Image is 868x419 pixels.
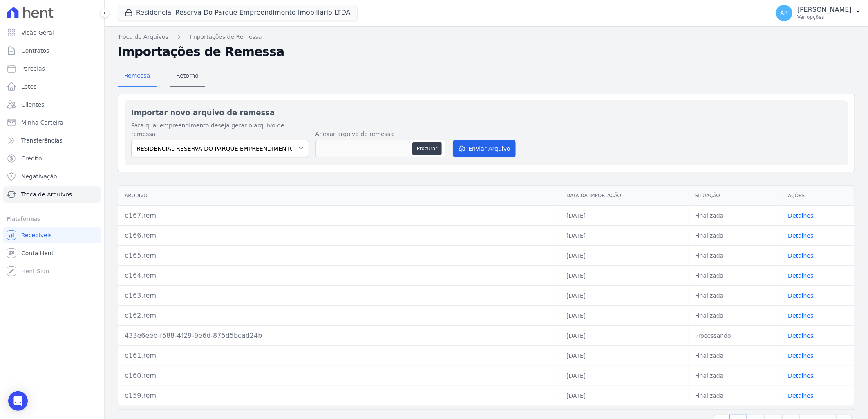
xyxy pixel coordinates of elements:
[7,214,98,224] div: Plataformas
[788,332,814,339] a: Detalhes
[125,251,553,261] div: e165.rem
[788,212,814,219] a: Detalhes
[788,232,814,239] a: Detalhes
[689,225,782,245] td: Finalizada
[125,391,553,401] div: e159.rem
[3,245,101,261] a: Conta Hent
[770,2,868,25] button: AR [PERSON_NAME] Ver opções
[689,245,782,265] td: Finalizada
[689,186,782,206] th: Situação
[119,67,155,84] span: Remessa
[689,386,782,406] td: Finalizada
[453,140,516,157] button: Enviar Arquivo
[782,186,855,206] th: Ações
[21,29,54,37] span: Visão Geral
[125,291,553,301] div: e163.rem
[689,265,782,285] td: Finalizada
[788,292,814,299] a: Detalhes
[788,252,814,259] a: Detalhes
[170,66,205,87] a: Retorno
[8,391,28,411] div: Open Intercom Messenger
[125,231,553,241] div: e166.rem
[125,371,553,381] div: e160.rem
[118,5,358,20] button: Residencial Reserva Do Parque Empreendimento Imobiliario LTDA
[21,249,54,257] span: Conta Hent
[689,345,782,366] td: Finalizada
[3,96,101,113] a: Clientes
[21,118,63,127] span: Minha Carteira
[3,186,101,203] a: Troca de Arquivos
[21,172,57,181] span: Negativação
[21,100,44,109] span: Clientes
[3,132,101,149] a: Transferências
[3,114,101,131] a: Minha Carteira
[190,33,262,41] a: Importações de Remessa
[560,265,689,285] td: [DATE]
[788,312,814,319] a: Detalhes
[689,325,782,345] td: Processando
[788,272,814,279] a: Detalhes
[560,386,689,406] td: [DATE]
[125,311,553,321] div: e162.rem
[171,67,204,84] span: Retorno
[125,331,553,341] div: 433e6eeb-f588-4f29-9e6d-875d5bcad24b
[118,186,560,206] th: Arquivo
[560,305,689,325] td: [DATE]
[21,190,72,198] span: Troca de Arquivos
[560,205,689,225] td: [DATE]
[797,6,852,14] p: [PERSON_NAME]
[21,154,42,163] span: Crédito
[689,366,782,386] td: Finalizada
[560,325,689,345] td: [DATE]
[3,42,101,59] a: Contratos
[3,60,101,77] a: Parcelas
[125,271,553,281] div: e164.rem
[560,245,689,265] td: [DATE]
[118,66,157,87] a: Remessa
[21,82,37,91] span: Lotes
[21,136,63,145] span: Transferências
[560,345,689,366] td: [DATE]
[560,285,689,305] td: [DATE]
[21,65,45,73] span: Parcelas
[3,150,101,167] a: Crédito
[118,33,855,41] nav: Breadcrumb
[118,33,168,41] a: Troca de Arquivos
[797,14,852,20] p: Ver opções
[131,121,309,138] label: Para qual empreendimento deseja gerar o arquivo de remessa
[788,392,814,399] a: Detalhes
[560,366,689,386] td: [DATE]
[412,142,442,155] button: Procurar
[131,107,841,118] h2: Importar novo arquivo de remessa
[689,205,782,225] td: Finalizada
[118,45,855,59] h2: Importações de Remessa
[3,25,101,41] a: Visão Geral
[780,10,788,16] span: AR
[788,352,814,359] a: Detalhes
[21,231,52,239] span: Recebíveis
[125,211,553,221] div: e167.rem
[689,305,782,325] td: Finalizada
[3,78,101,95] a: Lotes
[560,225,689,245] td: [DATE]
[689,285,782,305] td: Finalizada
[21,47,49,55] span: Contratos
[788,372,814,379] a: Detalhes
[315,130,446,138] label: Anexar arquivo de remessa
[3,168,101,185] a: Negativação
[125,351,553,361] div: e161.rem
[3,227,101,243] a: Recebíveis
[560,186,689,206] th: Data da Importação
